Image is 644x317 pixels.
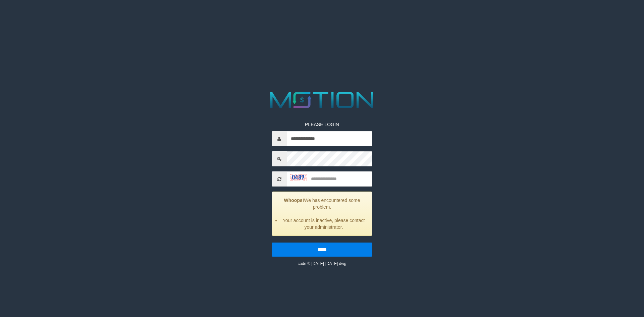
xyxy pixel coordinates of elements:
[272,192,372,236] div: We has encountered some problem.
[284,198,304,203] strong: Whoops!
[290,174,307,180] img: captcha
[266,89,378,111] img: MOTION_logo.png
[272,121,372,128] p: PLEASE LOGIN
[280,217,367,230] li: Your account is inactive, please contact your administrator.
[298,261,346,266] small: code © [DATE]-[DATE] dwg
